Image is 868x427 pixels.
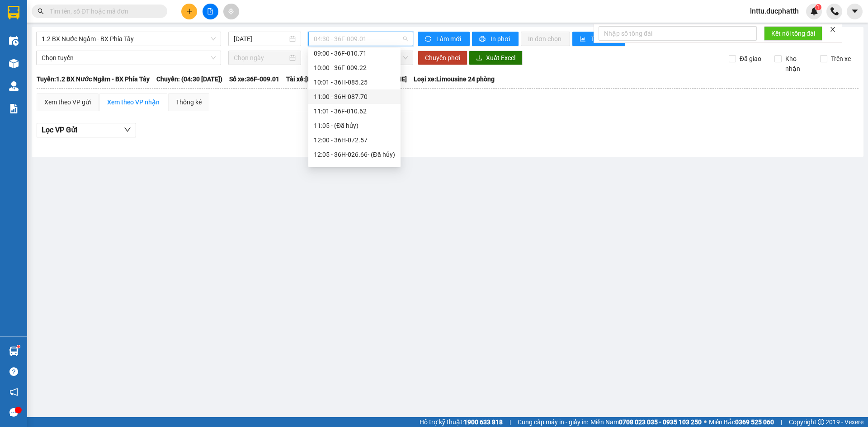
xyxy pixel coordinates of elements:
[314,135,395,145] div: 12:00 - 36H-072.57
[9,36,19,46] img: warehouse-icon
[181,4,197,19] button: plus
[521,32,570,46] button: In đơn chọn
[472,32,519,46] button: printerIn phơi
[509,417,511,427] span: |
[818,419,824,425] span: copyright
[37,123,136,137] button: Lọc VP Gửi
[619,418,702,426] strong: 0708 023 035 - 0935 103 250
[572,32,625,46] button: bar-chartThống kê
[851,7,859,15] span: caret-down
[735,418,774,426] strong: 0369 525 060
[186,8,193,14] span: plus
[815,4,821,10] sup: 1
[156,74,222,84] span: Chuyến: (04:30 [DATE])
[418,51,467,65] button: Chuyển phơi
[50,6,156,16] input: Tìm tên, số ĐT hoặc mã đơn
[491,34,511,44] span: In phơi
[9,367,18,376] span: question-circle
[8,6,19,19] img: logo-vxr
[9,81,19,91] img: warehouse-icon
[847,4,863,19] button: caret-down
[207,8,213,14] span: file-add
[590,417,702,427] span: Miền Nam
[518,417,588,427] span: Cung cấp máy in - giấy in:
[9,104,19,113] img: solution-icon
[420,417,503,427] span: Hỗ trợ kỹ thuật:
[314,48,395,58] div: 09:00 - 36F-010.71
[827,54,854,64] span: Trên xe
[286,74,407,84] span: Tài xế: [PERSON_NAME] - [PERSON_NAME]
[580,36,587,43] span: bar-chart
[234,53,288,63] input: Chọn ngày
[314,106,395,116] div: 11:01 - 36F-010.62
[830,7,839,15] img: phone-icon
[37,75,150,83] b: Tuyến: 1.2 BX Nước Ngầm - BX Phía Tây
[418,32,470,46] button: syncLàm mới
[764,26,822,41] button: Kết nối tổng đài
[314,164,395,174] div: 13:00 - 36H-026.66
[704,420,707,424] span: ⚪️
[736,54,765,64] span: Đã giao
[42,124,77,136] span: Lọc VP Gửi
[469,51,523,65] button: downloadXuất Excel
[781,417,782,427] span: |
[816,4,820,10] span: 1
[42,32,216,46] span: 1.2 BX Nước Ngầm - BX Phía Tây
[229,74,279,84] span: Số xe: 36F-009.01
[743,5,806,17] span: lnttu.ducphatth
[810,7,818,15] img: icon-new-feature
[9,347,19,356] img: warehouse-icon
[17,345,20,348] sup: 1
[314,121,395,131] div: 11:05 - (Đã hủy)
[9,59,19,68] img: warehouse-icon
[314,77,395,87] div: 10:01 - 36H-085.25
[203,4,218,19] button: file-add
[425,36,433,43] span: sync
[599,26,757,41] input: Nhập số tổng đài
[479,36,487,43] span: printer
[228,8,234,14] span: aim
[223,4,239,19] button: aim
[9,388,18,396] span: notification
[314,32,408,46] span: 04:30 - 36F-009.01
[314,150,395,160] div: 12:05 - 36H-026.66 - (Đã hủy)
[709,417,774,427] span: Miền Bắc
[414,74,495,84] span: Loại xe: Limousine 24 phòng
[124,126,131,133] span: down
[464,418,503,426] strong: 1900 633 818
[176,97,202,107] div: Thống kê
[436,34,462,44] span: Làm mới
[42,51,216,65] span: Chọn tuyến
[9,408,18,417] span: message
[771,28,815,38] span: Kết nối tổng đài
[314,63,395,73] div: 10:00 - 36F-009.22
[830,26,836,33] span: close
[314,92,395,102] div: 11:00 - 36H-087.70
[38,8,44,14] span: search
[234,34,288,44] input: 15/08/2025
[782,54,813,74] span: Kho nhận
[107,97,160,107] div: Xem theo VP nhận
[44,97,91,107] div: Xem theo VP gửi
